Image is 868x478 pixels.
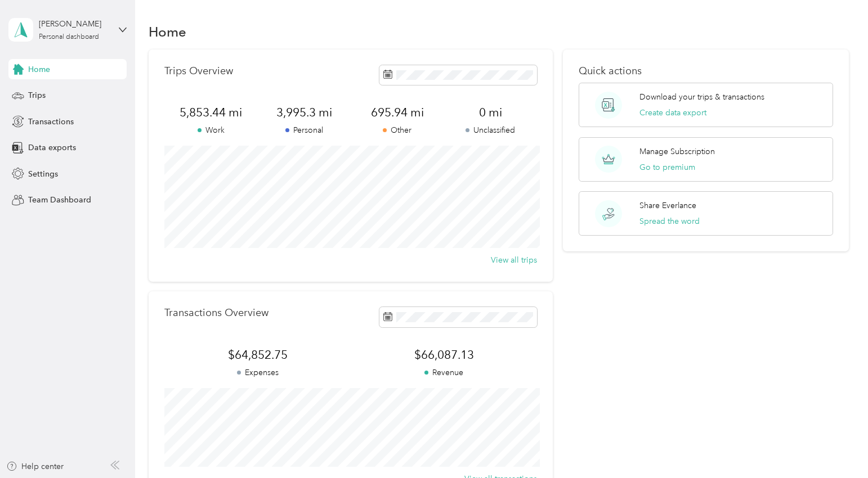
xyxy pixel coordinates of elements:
[6,461,64,472] button: Help center
[28,64,50,75] span: Home
[639,146,715,157] p: Manage Subscription
[805,415,868,478] iframe: Everlance-gr Chat Button Frame
[258,105,351,120] span: 3,995.3 mi
[28,194,91,206] span: Team Dashboard
[164,105,258,120] span: 5,853.44 mi
[444,124,538,136] p: Unclassified
[491,254,537,266] button: View all trips
[28,116,74,128] span: Transactions
[639,107,706,119] button: Create data export
[639,200,696,211] p: Share Everlance
[639,161,695,173] button: Go to premium
[444,105,538,120] span: 0 mi
[28,168,58,180] span: Settings
[351,124,444,136] p: Other
[164,367,351,378] p: Expenses
[351,367,537,378] p: Revenue
[351,347,537,363] span: $66,087.13
[149,26,186,38] h1: Home
[639,215,700,227] button: Spread the word
[28,89,46,101] span: Trips
[164,347,351,363] span: $64,852.75
[164,124,258,136] p: Work
[579,65,833,77] p: Quick actions
[164,65,233,77] p: Trips Overview
[258,124,351,136] p: Personal
[39,18,109,30] div: [PERSON_NAME]
[164,307,269,319] p: Transactions Overview
[351,105,444,120] span: 695.94 mi
[39,34,99,40] div: Personal dashboard
[639,91,764,103] p: Download your trips & transactions
[28,142,76,154] span: Data exports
